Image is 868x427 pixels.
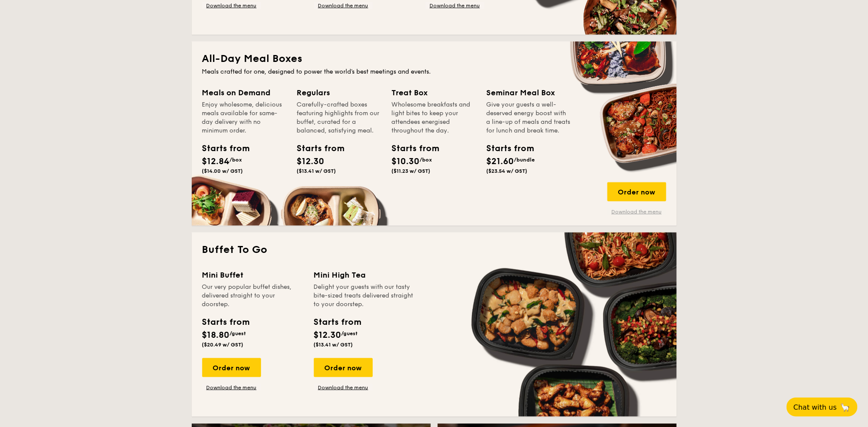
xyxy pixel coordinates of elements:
span: Chat with us [794,403,837,411]
div: Seminar Meal Box [487,87,571,99]
div: Starts from [392,142,431,155]
div: Order now [607,182,666,201]
h2: Buffet To Go [202,243,666,257]
span: ($13.41 w/ GST) [314,342,353,348]
span: 🦙 [840,402,851,412]
div: Enjoy wholesome, delicious meals available for same-day delivery with no minimum order. [202,100,287,135]
a: Download the menu [202,384,261,391]
span: $12.30 [314,330,342,340]
span: /box [420,157,432,163]
div: Meals on Demand [202,87,287,99]
div: Give your guests a well-deserved energy boost with a line-up of meals and treats for lunch and br... [487,100,571,135]
span: ($20.49 w/ GST) [202,342,244,348]
div: Mini High Tea [314,269,415,281]
div: Regulars [297,87,381,99]
h2: All-Day Meal Boxes [202,52,666,66]
div: Wholesome breakfasts and light bites to keep your attendees energised throughout the day. [392,100,476,135]
div: Treat Box [392,87,476,99]
span: ($23.54 w/ GST) [487,168,528,174]
div: Delight your guests with our tasty bite-sized treats delivered straight to your doorstep. [314,283,415,309]
div: Starts from [202,142,241,155]
div: Starts from [297,142,336,155]
div: Our very popular buffet dishes, delivered straight to your doorstep. [202,283,303,309]
div: Starts from [487,142,526,155]
div: Starts from [202,316,249,329]
a: Download the menu [426,2,484,9]
a: Download the menu [202,2,261,9]
div: Meals crafted for one, designed to power the world's best meetings and events. [202,68,666,76]
a: Download the menu [314,384,373,391]
span: $21.60 [487,156,514,167]
button: Chat with us🦙 [787,398,858,417]
span: $12.84 [202,156,230,167]
div: Order now [202,358,261,377]
span: $12.30 [297,156,325,167]
span: ($14.00 w/ GST) [202,168,243,174]
div: Carefully-crafted boxes featuring highlights from our buffet, curated for a balanced, satisfying ... [297,100,381,135]
span: /guest [230,330,246,336]
div: Order now [314,358,373,377]
span: /guest [342,330,358,336]
div: Mini Buffet [202,269,303,281]
span: /bundle [514,157,535,163]
div: Starts from [314,316,361,329]
span: ($13.41 w/ GST) [297,168,336,174]
a: Download the menu [314,2,373,9]
span: $18.80 [202,330,230,340]
a: Download the menu [607,208,666,215]
span: ($11.23 w/ GST) [392,168,431,174]
span: /box [230,157,242,163]
span: $10.30 [392,156,420,167]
